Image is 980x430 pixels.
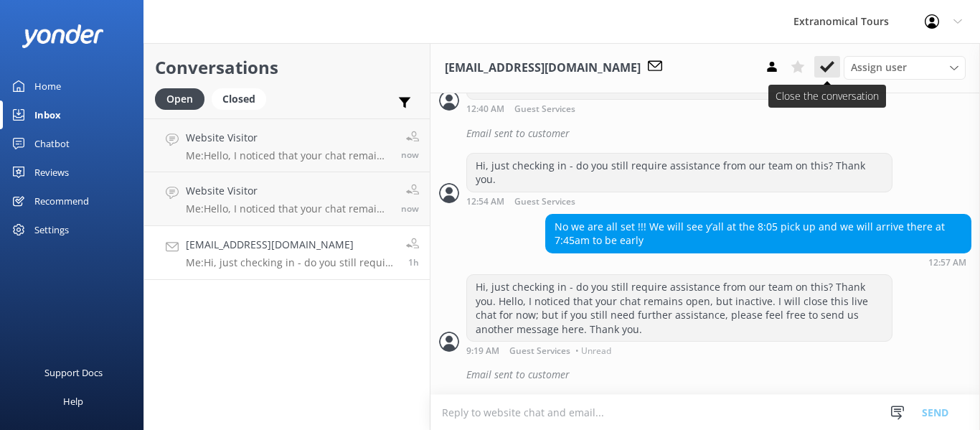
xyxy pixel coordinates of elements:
div: Help [63,387,83,416]
h3: [EMAIL_ADDRESS][DOMAIN_NAME] [445,59,641,78]
span: Sep 09 2025 07:26pm (UTC -07:00) America/Tijuana [401,149,419,161]
a: [EMAIL_ADDRESS][DOMAIN_NAME]Me:Hi, just checking in - do you still require assistance from our te... [144,226,430,280]
p: Me: Hello, I noticed that your chat remains open, but inactive. I will close this live chat for n... [186,202,390,215]
div: Recommend [34,187,89,215]
div: Hi, just checking in - do you still require assistance from our team on this? Thank you. Hello, I... [467,275,892,341]
div: Sep 09 2025 09:54am (UTC -07:00) America/Tijuana [466,196,892,207]
div: Reviews [34,158,69,187]
h2: Conversations [155,54,419,81]
strong: 12:54 AM [466,197,504,207]
a: Open [155,90,212,106]
div: Support Docs [44,358,103,387]
div: Open [155,88,204,110]
strong: 9:19 AM [466,347,499,355]
h4: Website Visitor [186,130,390,146]
div: Closed [212,88,266,110]
div: Chatbot [34,129,70,158]
span: Sep 09 2025 06:19pm (UTC -07:00) America/Tijuana [408,256,419,268]
span: Guest Services [514,197,575,207]
div: Sep 09 2025 09:57am (UTC -07:00) America/Tijuana [545,257,971,267]
div: Home [34,72,61,101]
div: Assign User [844,56,966,79]
p: Me: Hello, I noticed that your chat remains open, but inactive. I will close this live chat for n... [186,149,390,162]
span: Guest Services [514,105,575,114]
a: Website VisitorMe:Hello, I noticed that your chat remains open, but inactive. I will close this l... [144,172,430,226]
div: Sep 09 2025 09:40am (UTC -07:00) America/Tijuana [466,103,825,114]
div: Hi, just checking in - do you still require assistance from our team on this? Thank you. [467,154,892,192]
div: Inbox [34,101,61,129]
strong: 12:40 AM [466,105,504,114]
div: 2025-09-10T01:23:22.997 [439,363,971,387]
h4: [EMAIL_ADDRESS][DOMAIN_NAME] [186,237,395,253]
span: Guest Services [509,347,570,355]
div: No we are all set !!! We will see y’all at the 8:05 pick up and we will arrive there at 7:45am to... [546,215,971,253]
div: Sep 09 2025 06:19pm (UTC -07:00) America/Tijuana [466,345,892,355]
a: Closed [212,90,273,106]
span: • Unread [575,347,611,355]
a: Website VisitorMe:Hello, I noticed that your chat remains open, but inactive. I will close this l... [144,118,430,172]
img: yonder-white-logo.png [22,24,104,48]
div: Settings [34,215,69,244]
div: Email sent to customer [466,363,971,387]
p: Me: Hi, just checking in - do you still require assistance from our team on this? Thank you. Hell... [186,256,395,269]
div: 2025-09-09T16:44:23.460 [439,121,971,146]
h4: Website Visitor [186,183,390,199]
div: Email sent to customer [466,121,971,146]
span: Sep 09 2025 07:26pm (UTC -07:00) America/Tijuana [401,202,419,215]
span: Assign user [851,60,907,75]
strong: 12:57 AM [928,258,966,267]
